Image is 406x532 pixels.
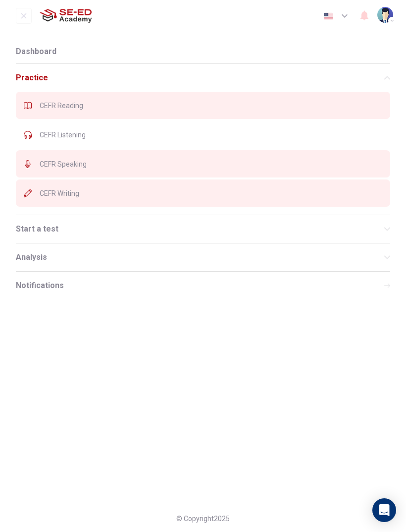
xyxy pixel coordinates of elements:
span: Analysis [16,253,384,261]
a: Dashboard [16,40,390,63]
span: CEFR Listening [40,131,382,139]
div: Practice [16,64,390,92]
img: SE-ED Academy logo [40,6,92,26]
div: Start a test [16,215,390,243]
div: Open Intercom Messenger [372,498,396,522]
span: Dashboard [16,48,56,56]
img: en [322,12,335,20]
span: Practice [16,74,384,82]
span: Notifications [16,282,64,290]
img: Profile picture [377,7,393,23]
span: CEFR Reading [40,102,382,110]
div: CEFR Listening [16,121,390,148]
div: CEFR Writing [16,179,390,207]
button: open mobile menu [16,8,32,24]
div: CEFR Speaking [16,150,390,177]
div: Notifications [16,272,390,299]
span: CEFR Speaking [40,160,382,168]
div: Analysis [16,243,390,271]
span: CEFR Writing [40,189,382,197]
span: © Copyright 2025 [176,515,230,523]
span: Start a test [16,225,384,233]
div: CEFR Reading [16,92,390,119]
